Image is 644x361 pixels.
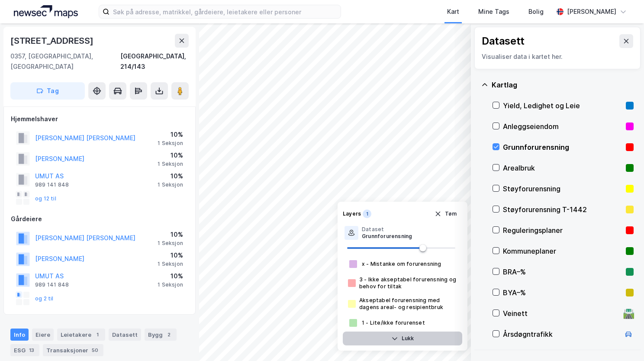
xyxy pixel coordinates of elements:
div: Grunnforurensning [503,142,622,152]
div: Kommuneplaner [503,246,622,256]
div: BRA–% [503,267,622,277]
div: 1 [363,210,371,218]
div: Bolig [528,6,544,17]
div: Leietakere [57,329,105,341]
div: 10% [158,229,183,240]
div: 10% [158,150,183,161]
div: Hjemmelshaver [11,114,188,124]
div: Dataset [362,226,412,233]
div: Støyforurensning [503,184,622,194]
div: 989 141 848 [35,281,69,288]
button: Lukk [343,332,462,345]
button: Tag [10,82,85,100]
div: 10% [158,271,183,281]
div: Støyforurensning T-1442 [503,204,622,215]
div: 1 - Lite/ikke forurenset [362,319,425,326]
div: [STREET_ADDRESS] [10,34,95,48]
div: [PERSON_NAME] [567,6,616,17]
div: 1 Seksjon [158,181,183,188]
div: Arealbruk [503,163,622,173]
input: Søk på adresse, matrikkel, gårdeiere, leietakere eller personer [109,5,341,18]
div: 1 Seksjon [158,240,183,247]
div: Datasett [482,34,525,48]
div: x - Mistanke om forurensning [362,261,441,268]
img: logo.a4113a55bc3d86da70a041830d287a7e.svg [14,5,78,18]
div: ESG [10,344,39,356]
div: Eiere [32,329,54,341]
div: 1 Seksjon [158,161,183,168]
div: 10% [158,129,183,140]
div: 10% [158,250,183,261]
div: 50 [90,346,100,355]
div: Årsdøgntrafikk [503,329,620,339]
div: 1 Seksjon [158,281,183,288]
div: Akseptabel forurensning med dagens areal- og resipientbruk [359,297,457,311]
div: Datasett [109,329,141,341]
div: 2 [164,330,173,339]
div: 10% [158,171,183,181]
div: Bygg [145,329,177,341]
iframe: Chat Widget [601,319,644,361]
div: Transaksjoner [43,344,103,356]
div: 1 Seksjon [158,140,183,147]
div: BYA–% [503,287,622,298]
div: Visualiser data i kartet her. [482,52,633,62]
div: Mine Tags [478,6,509,17]
div: 1 Seksjon [158,261,183,268]
button: Tøm [429,207,462,221]
div: Anleggseiendom [503,121,622,132]
div: Yield, Ledighet og Leie [503,100,622,111]
div: Kart [447,6,459,17]
div: 989 141 848 [35,181,69,188]
div: 0357, [GEOGRAPHIC_DATA], [GEOGRAPHIC_DATA] [10,51,120,72]
div: Veinett [503,308,620,319]
div: Layers [343,210,361,217]
div: Info [10,329,29,341]
div: [GEOGRAPHIC_DATA], 214/143 [120,51,189,72]
div: 3 - Ikke akseptabel forurensning og behov for tiltak [359,276,457,290]
div: Grunnforurensning [362,233,412,240]
div: 1 [93,330,102,339]
div: 🛣️ [623,308,634,319]
div: Gårdeiere [11,214,188,224]
div: 13 [27,346,36,355]
div: Kartlag [492,80,634,90]
div: Reguleringsplaner [503,225,622,235]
